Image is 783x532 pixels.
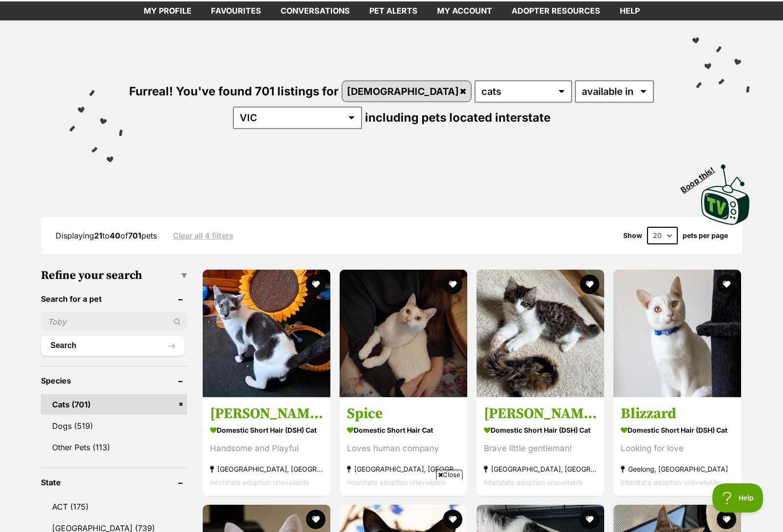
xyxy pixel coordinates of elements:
div: Handsome and Playful [210,441,323,455]
h3: Blizzard [621,404,734,422]
h3: [PERSON_NAME] [210,404,323,422]
img: PetRescue TV logo [701,165,750,225]
strong: 701 [128,231,141,240]
strong: Domestic Short Hair (DSH) Cat [484,422,597,437]
strong: [GEOGRAPHIC_DATA], [GEOGRAPHIC_DATA] [347,462,460,475]
iframe: Help Scout Beacon - Open [712,483,764,513]
a: Help [610,1,649,20]
button: favourite [443,275,462,294]
h3: Spice [347,404,460,422]
span: Interstate adoption unavailable [484,477,583,486]
span: Interstate adoption unavailable [210,477,309,486]
input: Toby [41,312,187,331]
button: Search [41,336,185,355]
a: Pet alerts [360,1,427,20]
a: [PERSON_NAME] Domestic Short Hair (DSH) Cat Brave little gentleman! [GEOGRAPHIC_DATA], [GEOGRAPHI... [477,397,604,495]
a: Dogs (519) [41,416,187,436]
a: Favourites [201,1,271,20]
img: Mimi - Domestic Short Hair (DSH) Cat [477,270,604,397]
header: Species [41,376,187,385]
a: [PERSON_NAME] Domestic Short Hair (DSH) Cat Handsome and Playful [GEOGRAPHIC_DATA], [GEOGRAPHIC_D... [203,397,330,495]
strong: Domestic Short Hair (DSH) Cat [210,422,323,437]
span: Interstate adoption unavailable [347,477,446,486]
header: Search for a pet [41,294,187,303]
a: Boop this! [701,156,750,227]
div: Loves human company [347,441,460,455]
a: Other Pets (113) [41,437,187,458]
span: Furreal! You've found 701 listings for [129,84,339,98]
a: My profile [134,1,201,20]
button: favourite [717,510,737,529]
strong: 40 [110,231,120,240]
span: including pets located interstate [365,110,551,125]
strong: Geelong, [GEOGRAPHIC_DATA] [621,462,734,475]
header: State [41,478,187,487]
a: [DEMOGRAPHIC_DATA] [343,81,471,101]
span: Interstate adoption unavailable [621,477,720,486]
div: Looking for love [621,441,734,455]
button: favourite [717,275,737,294]
span: Close [436,470,462,479]
a: My account [427,1,502,20]
img: Spice - Domestic Short Hair Cat [340,270,467,397]
label: pets per page [683,232,728,239]
button: favourite [580,510,599,529]
a: conversations [271,1,360,20]
strong: [GEOGRAPHIC_DATA], [GEOGRAPHIC_DATA] [484,462,597,475]
strong: [GEOGRAPHIC_DATA], [GEOGRAPHIC_DATA] [210,462,323,475]
button: favourite [580,275,599,294]
a: Clear all 4 filters [173,231,233,240]
a: ACT (175) [41,496,187,517]
img: Blizzard - Domestic Short Hair (DSH) Cat [613,270,741,397]
img: Conrad - Domestic Short Hair (DSH) Cat [203,270,330,397]
iframe: Advertisement [214,483,569,527]
div: Brave little gentleman! [484,441,597,455]
span: Boop this! [679,159,724,194]
a: Adopter resources [502,1,610,20]
a: Spice Domestic Short Hair Cat Loves human company [GEOGRAPHIC_DATA], [GEOGRAPHIC_DATA] Interstate... [340,397,467,495]
a: Cats (701) [41,394,187,415]
span: Show [623,232,642,239]
strong: 21 [94,231,102,240]
span: Displaying to of pets [56,231,157,240]
button: favourite [306,275,325,294]
a: Blizzard Domestic Short Hair (DSH) Cat Looking for love Geelong, [GEOGRAPHIC_DATA] Interstate ado... [613,397,741,495]
strong: Domestic Short Hair (DSH) Cat [621,422,734,437]
h3: [PERSON_NAME] [484,404,597,422]
strong: Domestic Short Hair Cat [347,422,460,437]
h3: Refine your search [41,269,187,282]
